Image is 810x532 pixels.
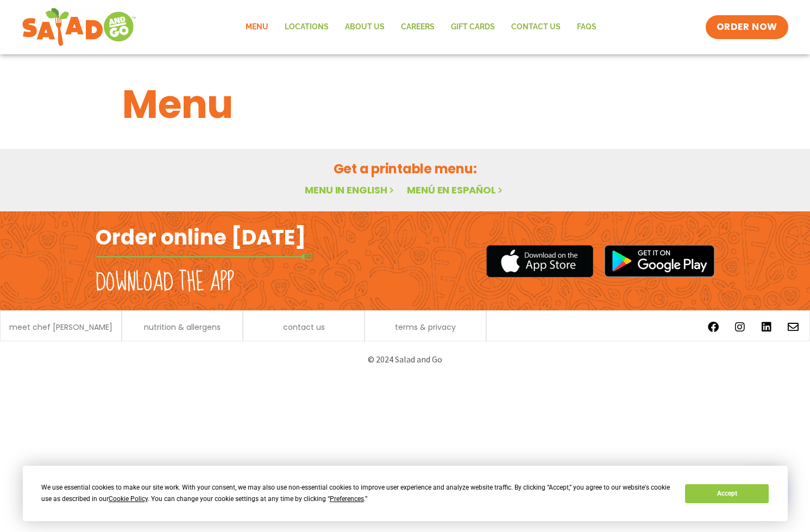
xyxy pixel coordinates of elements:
img: google_play [604,245,715,277]
a: Careers [393,15,443,40]
a: Menu [237,15,277,40]
img: appstore [486,243,593,279]
h2: Order online [DATE] [96,224,306,251]
nav: Menu [237,15,605,40]
p: © 2024 Salad and Go [101,352,709,367]
a: Locations [277,15,337,40]
div: We use essential cookies to make our site work. With your consent, we may also use non-essential ... [41,482,672,505]
h2: Download the app [96,267,234,298]
span: Cookie Policy [109,495,148,503]
a: terms & privacy [395,323,456,331]
a: GIFT CARDS [443,15,503,40]
span: ORDER NOW [717,21,777,34]
a: Contact Us [503,15,569,40]
a: About Us [337,15,393,40]
button: Accept [685,484,769,503]
div: Cookie Consent Prompt [23,466,788,521]
a: FAQs [569,15,605,40]
a: contact us [283,323,325,331]
a: Menu in English [305,183,396,197]
a: ORDER NOW [706,15,788,39]
a: meet chef [PERSON_NAME] [9,323,112,331]
h1: Menu [122,75,688,134]
a: Menú en español [407,183,505,197]
h2: Get a printable menu: [122,159,688,178]
img: fork [96,254,313,260]
span: Preferences [330,495,364,503]
a: nutrition & allergens [144,323,221,331]
img: new-SAG-logo-768×292 [22,5,136,49]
